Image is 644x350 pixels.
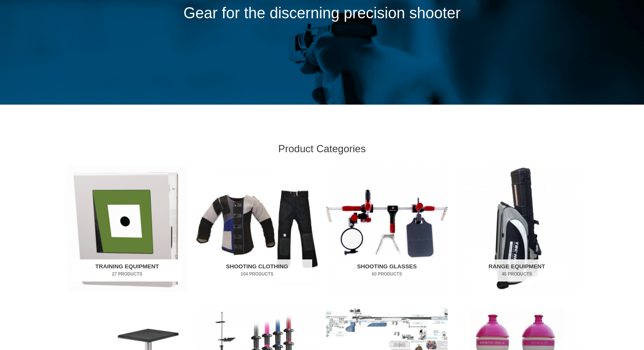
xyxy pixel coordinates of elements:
[72,259,182,282] h2: Training Equipment
[456,165,578,292] img: Range Equipment
[66,142,578,155] h2: Product Categories
[456,165,578,292] a: Visit product category Range Equipment
[462,271,572,277] mark: 45 Products
[72,271,182,277] mark: 27 Products
[66,165,188,292] a: Visit product category Training Equipment
[66,165,188,292] img: Training Equipment
[326,165,448,292] a: Visit product category Shooting Glasses
[202,271,312,277] mark: 104 Products
[332,271,442,277] mark: 60 Products
[332,259,442,282] h2: Shooting Glasses
[462,259,572,282] h2: Range Equipment
[202,259,312,282] h2: Shooting Clothing
[196,165,318,292] a: Visit product category Shooting Clothing
[326,165,448,292] img: Shooting Glasses
[196,165,318,292] img: Shooting Clothing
